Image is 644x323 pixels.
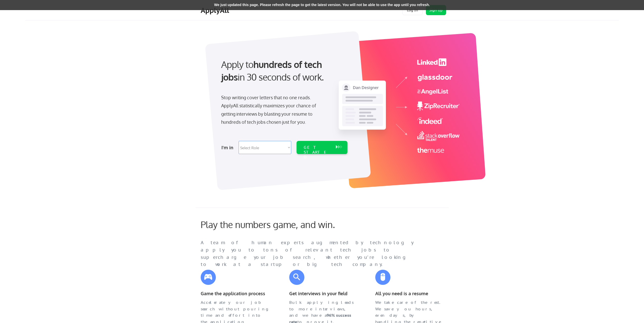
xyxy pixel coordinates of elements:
[221,59,324,83] strong: hundreds of tech jobs
[375,290,444,297] div: All you need is a resume
[201,219,358,230] div: Play the numbers game, and win.
[201,239,423,268] div: A team of human experts augmented by technology apply you to tons of relevant tech jobs to superc...
[402,5,423,15] button: Log In
[201,290,269,297] div: Game the application process
[221,58,345,84] div: Apply to in 30 seconds of work.
[201,6,231,15] div: ApplyAll
[221,143,236,152] div: I'm in
[289,290,358,297] div: Get interviews in your field
[426,5,446,15] button: Sign Up
[221,93,325,126] div: Stop writing cover letters that no one reads. ApplyAll statistically maximizes your chance of get...
[304,145,331,160] div: GET STARTED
